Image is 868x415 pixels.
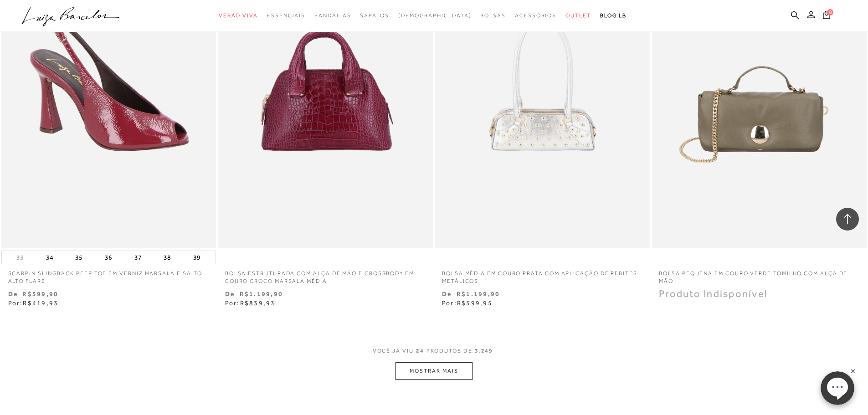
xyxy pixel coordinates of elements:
small: R$1.199,90 [240,290,283,297]
small: R$1.199,90 [457,290,500,297]
button: 34 [43,251,56,264]
a: categoryNavScreenReaderText [267,7,305,24]
small: R$599,90 [22,290,58,297]
span: Verão Viva [219,12,258,19]
span: Produto Indisponível [659,288,768,299]
a: categoryNavScreenReaderText [219,7,258,24]
a: categoryNavScreenReaderText [480,7,506,24]
a: categoryNavScreenReaderText [515,7,556,24]
button: 0 [820,10,833,22]
span: Essenciais [267,12,305,19]
button: 39 [190,251,203,264]
button: 33 [14,253,26,262]
span: VOCÊ JÁ VIU PRODUTOS DE [373,348,496,354]
button: 38 [161,251,174,264]
span: R$839,93 [240,299,276,307]
span: [DEMOGRAPHIC_DATA] [398,12,472,19]
span: Por: [8,299,59,307]
small: De [8,290,18,297]
a: categoryNavScreenReaderText [360,7,389,24]
button: MOSTRAR MAIS [395,362,472,380]
button: 36 [102,251,115,264]
a: BOLSA MÉDIA EM COURO PRATA COM APLICAÇÃO DE REBITES METÁLICOS [435,264,650,285]
a: categoryNavScreenReaderText [565,7,591,24]
button: 37 [132,251,144,264]
span: Por: [225,299,276,307]
span: R$599,95 [457,299,493,307]
a: BLOG LB [600,7,627,24]
span: Outlet [565,12,591,19]
a: noSubCategoriesText [398,7,472,24]
span: Sapatos [360,12,389,19]
span: Por: [442,299,493,307]
span: 0 [827,9,833,15]
button: 35 [72,251,85,264]
a: BOLSA ESTRUTURADA COM ALÇA DE MÃO E CROSSBODY EM COURO CROCO MARSALA MÉDIA [218,264,433,285]
span: Acessórios [515,12,556,19]
span: Sandálias [314,12,351,19]
small: De [225,290,235,297]
span: 24 [416,348,424,354]
a: categoryNavScreenReaderText [314,7,351,24]
small: De [442,290,452,297]
span: BLOG LB [600,12,627,19]
span: R$419,93 [23,299,58,307]
span: 3.249 [475,348,493,354]
a: BOLSA PEQUENA EM COURO VERDE TOMILHO COM ALÇA DE MÃO [652,264,867,285]
a: SCARPIN SLINGBACK PEEP TOE EM VERNIZ MARSALA E SALTO ALTO FLARE [1,264,216,285]
span: Bolsas [480,12,506,19]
